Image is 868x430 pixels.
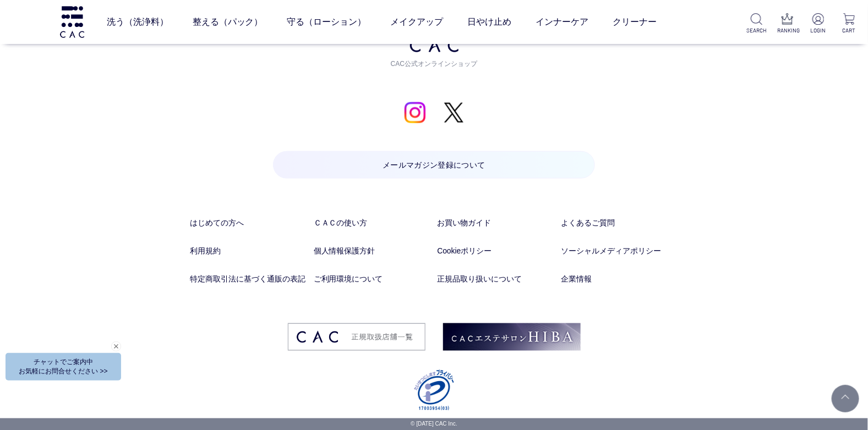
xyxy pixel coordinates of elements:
p: RANKING [777,26,797,35]
a: 整える（パック） [193,7,263,37]
a: SEARCH [746,13,766,35]
img: footer_image03.png [288,323,425,351]
a: 利用規約 [190,245,307,257]
a: メールマガジン登録について [273,151,595,179]
a: CART [839,13,859,35]
p: CART [839,26,859,35]
p: SEARCH [746,26,766,35]
a: Cookieポリシー [437,245,554,257]
a: インナーケア [536,7,589,37]
a: 洗う（洗浄料） [107,7,168,37]
a: お買い物ガイド [437,217,554,229]
a: 企業情報 [561,273,678,285]
img: logo [58,6,86,37]
a: 個人情報保護方針 [314,245,431,257]
a: 正規品取り扱いについて [437,273,554,285]
img: footer_image02.png [443,323,581,351]
p: LOGIN [809,26,828,35]
a: クリーナー [613,7,657,37]
a: よくあるご質問 [561,217,678,229]
a: RANKING [777,13,797,35]
a: ＣＡＣの使い方 [314,217,431,229]
a: ご利用環境について [314,273,431,285]
a: LOGIN [809,13,828,35]
a: ソーシャルメディアポリシー [561,245,678,257]
a: メイクアップ [391,7,444,37]
a: 守る（ローション） [287,7,367,37]
a: 特定商取引法に基づく通販の表記 [190,273,307,285]
a: 日やけ止め [468,7,512,37]
a: はじめての方へ [190,217,307,229]
span: CAC公式オンラインショップ [387,52,481,69]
